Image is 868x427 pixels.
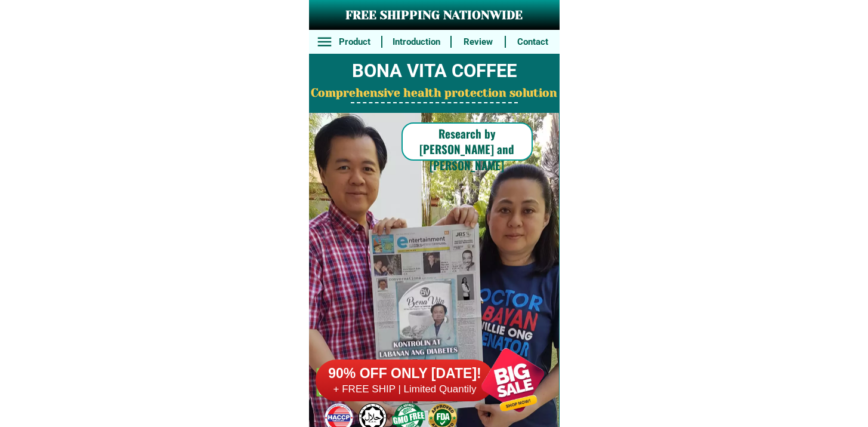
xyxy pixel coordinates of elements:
[401,125,533,173] h6: Research by [PERSON_NAME] and [PERSON_NAME]
[458,35,499,49] h6: Review
[334,35,375,49] h6: Product
[316,365,495,383] h6: 90% OFF ONLY [DATE]!
[316,383,495,396] h6: + FREE SHIP | Limited Quantily
[309,57,560,85] h2: BONA VITA COFFEE
[309,7,560,24] h3: FREE SHIPPING NATIONWIDE
[512,35,553,49] h6: Contact
[388,35,444,49] h6: Introduction
[309,85,560,102] h2: Comprehensive health protection solution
